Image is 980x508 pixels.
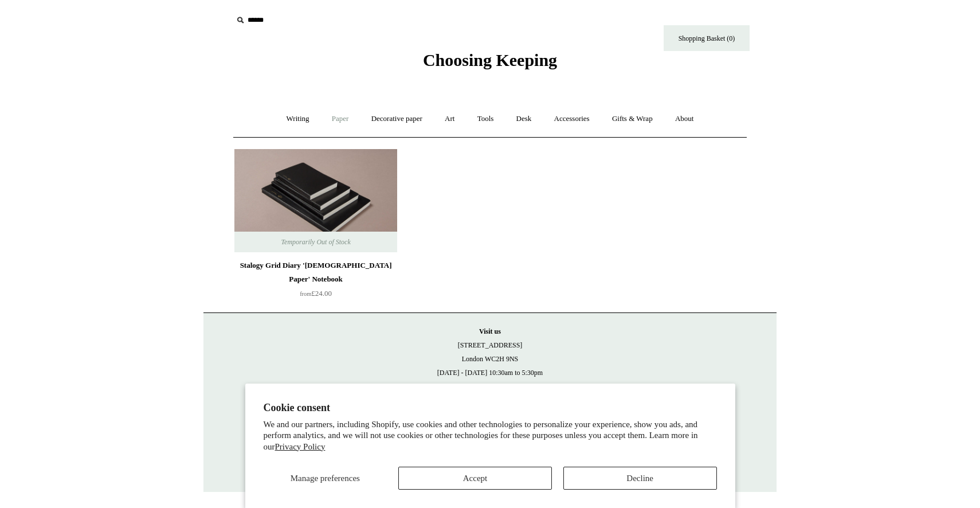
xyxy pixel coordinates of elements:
button: Accept [398,467,552,490]
a: Stalogy Grid Diary '[DEMOGRAPHIC_DATA] Paper' Notebook from£24.00 [234,259,397,306]
a: Gifts & Wrap [602,104,663,134]
a: Stalogy Grid Diary 'Bible Paper' Notebook Stalogy Grid Diary 'Bible Paper' Notebook Temporarily O... [234,149,397,252]
a: Writing [276,104,320,134]
button: Manage preferences [263,467,387,490]
a: Decorative paper [361,104,433,134]
div: Stalogy Grid Diary '[DEMOGRAPHIC_DATA] Paper' Notebook [237,259,394,286]
p: We and our partners, including Shopify, use cookies and other technologies to personalize your ex... [264,419,717,453]
a: Paper [322,104,359,134]
a: Tools [467,104,504,134]
a: Privacy Policy [275,442,326,451]
h2: Cookie consent [264,402,717,414]
span: Choosing Keeping [423,50,557,69]
span: £24.00 [300,289,332,298]
strong: Visit us [479,327,501,335]
a: Art [434,104,465,134]
a: About [665,104,704,134]
span: from [300,291,311,297]
button: Decline [563,467,717,490]
a: Accessories [544,104,600,134]
span: Manage preferences [291,474,360,483]
span: Temporarily Out of Stock [269,232,362,252]
a: Desk [506,104,542,134]
a: Choosing Keeping [423,60,557,68]
a: Shopping Basket (0) [664,25,750,51]
img: Stalogy Grid Diary 'Bible Paper' Notebook [234,149,397,252]
p: [STREET_ADDRESS] London WC2H 9NS [DATE] - [DATE] 10:30am to 5:30pm [DATE] 10.30am to 6pm [DATE] 1... [215,325,765,421]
